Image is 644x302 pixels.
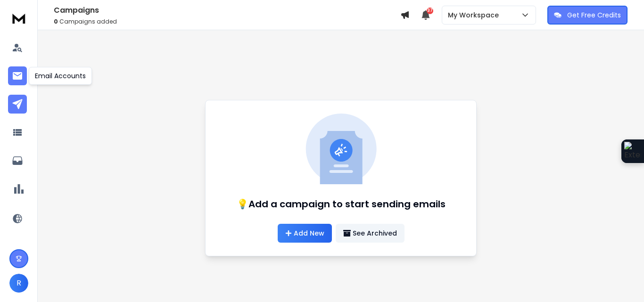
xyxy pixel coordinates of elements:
[448,10,503,20] p: My Workspace
[547,6,627,24] button: Get Free Credits
[336,224,405,243] button: See Archived
[567,10,621,20] p: Get Free Credits
[624,142,641,161] img: Extension Icon
[54,17,58,25] span: 0
[29,67,92,85] div: Email Accounts
[54,5,400,16] h1: Campaigns
[237,197,446,211] h1: 💡Add a campaign to start sending emails
[427,8,433,14] span: 37
[54,18,400,25] p: Campaigns added
[9,274,28,293] button: R
[278,224,332,243] a: Add New
[9,9,28,27] img: logo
